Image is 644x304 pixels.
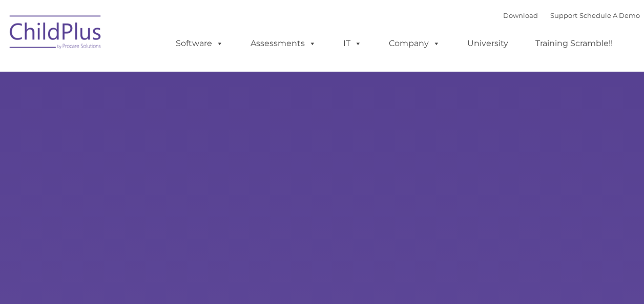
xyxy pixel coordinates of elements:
[457,33,518,54] a: University
[550,11,577,19] a: Support
[333,33,372,54] a: IT
[240,33,326,54] a: Assessments
[503,11,538,19] a: Download
[579,11,640,19] a: Schedule A Demo
[503,11,640,19] font: |
[165,33,234,54] a: Software
[525,33,623,54] a: Training Scramble!!
[5,8,107,59] img: ChildPlus by Procare Solutions
[379,33,450,54] a: Company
